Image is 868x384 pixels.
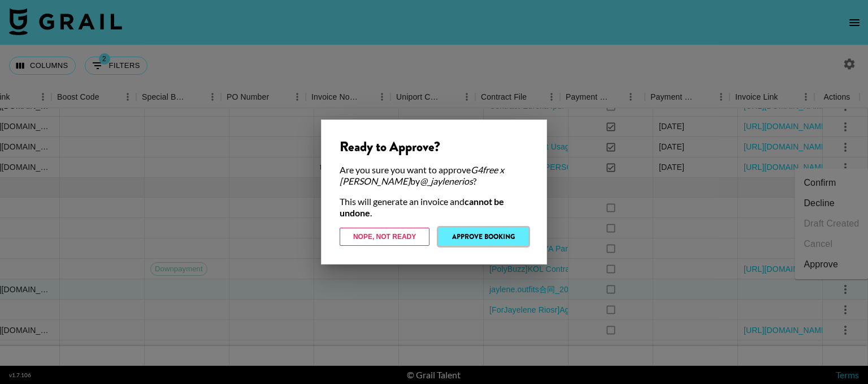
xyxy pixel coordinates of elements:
[340,138,528,155] div: Ready to Approve?
[420,176,473,186] em: @ _jaylenerios
[439,228,528,246] button: Approve Booking
[340,228,429,246] button: Nope, Not Ready
[340,196,504,218] strong: cannot be undone
[340,164,504,186] em: G4free x [PERSON_NAME]
[340,164,528,187] div: Are you sure you want to approve by ?
[340,196,528,219] div: This will generate an invoice and .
